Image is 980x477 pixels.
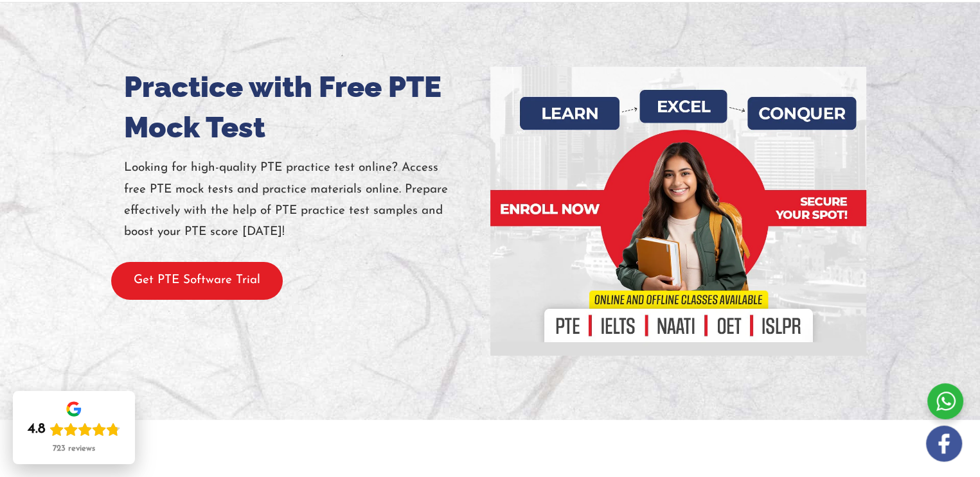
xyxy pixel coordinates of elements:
div: 723 reviews [53,444,95,454]
img: white-facebook.png [926,426,962,462]
div: 4.8 [28,421,46,438]
button: Get PTE Software Trial [111,262,283,300]
a: Get PTE Software Trial [111,274,283,286]
div: Rating: 4.8 out of 5 [28,421,120,438]
h1: Practice with Free PTE Mock Test [124,67,481,148]
p: Looking for high-quality PTE practice test online? Access free PTE mock tests and practice materi... [124,157,481,243]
